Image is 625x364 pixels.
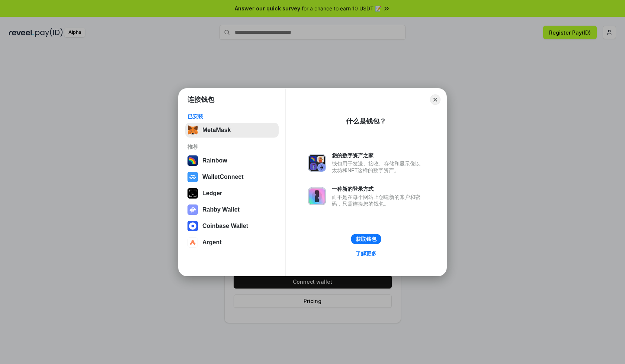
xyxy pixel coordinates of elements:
[202,157,227,164] div: Rainbow
[187,125,198,135] img: svg+xml,%3Csvg%20fill%3D%22none%22%20height%3D%2233%22%20viewBox%3D%220%200%2035%2033%22%20width%...
[346,117,386,126] div: 什么是钱包？
[187,204,198,215] img: svg+xml,%3Csvg%20xmlns%3D%22http%3A%2F%2Fwww.w3.org%2F2000%2Fsvg%22%20fill%3D%22none%22%20viewBox...
[202,223,248,229] div: Coinbase Wallet
[187,188,198,199] img: svg+xml,%3Csvg%20xmlns%3D%22http%3A%2F%2Fwww.w3.org%2F2000%2Fsvg%22%20width%3D%2228%22%20height%3...
[187,221,198,231] img: svg+xml,%3Csvg%20width%3D%2228%22%20height%3D%2228%22%20viewBox%3D%220%200%2028%2028%22%20fill%3D...
[430,94,440,105] button: Close
[185,170,279,184] button: WalletConnect
[185,153,279,168] button: Rainbow
[202,190,222,197] div: Ledger
[308,187,326,205] img: svg+xml,%3Csvg%20xmlns%3D%22http%3A%2F%2Fwww.w3.org%2F2000%2Fsvg%22%20fill%3D%22none%22%20viewBox...
[351,249,381,258] a: 了解更多
[202,127,231,133] div: MetaMask
[332,186,424,192] div: 一种新的登录方式
[185,123,279,138] button: MetaMask
[332,194,424,207] div: 而不是在每个网站上创建新的账户和密码，只需连接您的钱包。
[187,95,214,104] h1: 连接钱包
[187,172,198,182] img: svg+xml,%3Csvg%20width%3D%2228%22%20height%3D%2228%22%20viewBox%3D%220%200%2028%2028%22%20fill%3D...
[332,160,424,174] div: 钱包用于发送、接收、存储和显示像以太坊和NFT这样的数字资产。
[202,239,222,246] div: Argent
[187,237,198,248] img: svg+xml,%3Csvg%20width%3D%2228%22%20height%3D%2228%22%20viewBox%3D%220%200%2028%2028%22%20fill%3D...
[187,144,276,150] div: 推荐
[356,236,376,242] div: 获取钱包
[308,154,326,172] img: svg+xml,%3Csvg%20xmlns%3D%22http%3A%2F%2Fwww.w3.org%2F2000%2Fsvg%22%20fill%3D%22none%22%20viewBox...
[202,206,240,213] div: Rabby Wallet
[187,113,276,120] div: 已安装
[351,234,381,244] button: 获取钱包
[202,174,244,180] div: WalletConnect
[185,202,279,217] button: Rabby Wallet
[332,152,424,159] div: 您的数字资产之家
[185,219,279,233] button: Coinbase Wallet
[187,155,198,166] img: svg+xml,%3Csvg%20width%3D%22120%22%20height%3D%22120%22%20viewBox%3D%220%200%20120%20120%22%20fil...
[185,235,279,250] button: Argent
[185,186,279,201] button: Ledger
[356,250,376,257] div: 了解更多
